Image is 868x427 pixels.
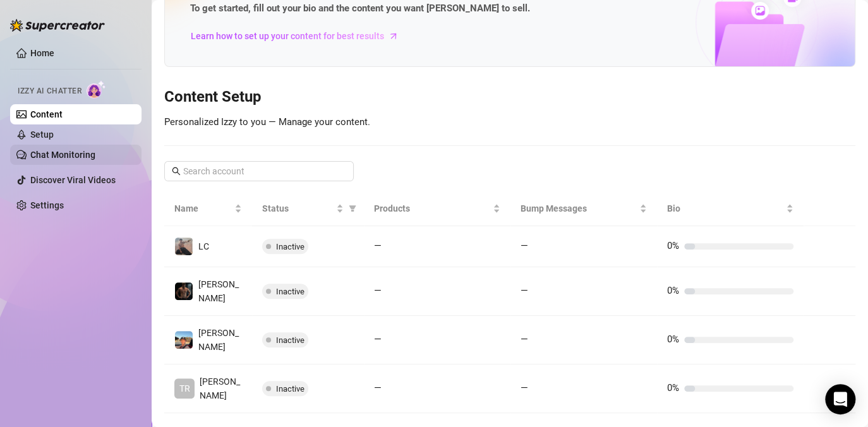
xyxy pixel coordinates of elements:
[387,30,400,42] span: arrow-right
[183,164,336,178] input: Search account
[374,285,382,296] span: —
[374,201,490,215] span: Products
[18,85,81,97] span: Izzy AI Chatter
[510,191,657,226] th: Bump Messages
[30,150,95,160] a: Chat Monitoring
[198,328,239,352] span: [PERSON_NAME]
[174,201,232,215] span: Name
[276,384,304,394] span: Inactive
[346,199,359,218] span: filter
[521,334,528,345] span: —
[276,242,304,251] span: Inactive
[30,48,54,58] a: Home
[172,167,181,176] span: search
[190,3,530,14] strong: To get started, fill out your bio and the content you want [PERSON_NAME] to sell.
[667,334,679,345] span: 0%
[364,191,510,226] th: Products
[374,334,382,345] span: —
[521,382,528,394] span: —
[374,240,382,251] span: —
[30,200,64,210] a: Settings
[200,376,240,400] span: [PERSON_NAME]
[30,109,63,119] a: Content
[10,19,105,32] img: logo-BBDzfeDw.svg
[657,191,804,226] th: Bio
[667,382,679,394] span: 0%
[374,382,382,394] span: —
[30,175,116,185] a: Discover Viral Videos
[667,201,783,215] span: Bio
[190,26,408,46] a: Learn how to set up your content for best results
[164,87,855,107] h3: Content Setup
[276,287,304,296] span: Inactive
[521,201,637,215] span: Bump Messages
[252,191,364,226] th: Status
[198,279,239,303] span: [PERSON_NAME]
[191,29,384,43] span: Learn how to set up your content for best results
[198,241,209,251] span: LC
[521,240,528,251] span: —
[179,382,190,395] span: TR
[175,331,193,349] img: Zach
[667,285,679,296] span: 0%
[30,129,54,140] a: Setup
[349,205,356,212] span: filter
[164,191,252,226] th: Name
[667,240,679,251] span: 0%
[825,384,855,414] div: Open Intercom Messenger
[262,201,334,215] span: Status
[175,282,193,300] img: Trent
[521,285,528,296] span: —
[164,116,370,128] span: Personalized Izzy to you — Manage your content.
[87,80,106,99] img: AI Chatter
[276,335,304,345] span: Inactive
[175,238,193,255] img: LC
